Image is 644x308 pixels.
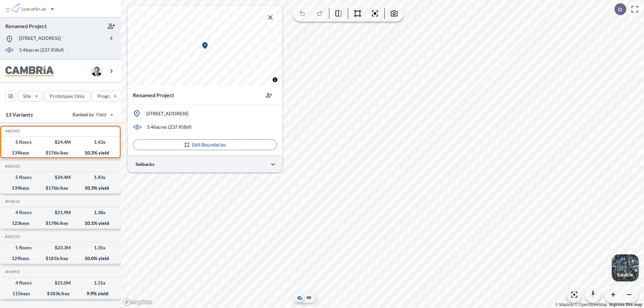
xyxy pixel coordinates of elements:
[67,109,117,120] button: Ranked by Yield
[555,302,574,307] a: Mapbox
[305,294,313,302] button: Site Plan
[146,110,188,117] p: [STREET_ADDRESS]
[192,141,226,148] p: Edit Boundaries
[201,42,209,50] div: Map marker
[133,139,277,150] button: Edit Boundaries
[44,91,90,102] button: Prototypes Only
[123,298,152,306] a: Mapbox homepage
[296,294,304,302] button: Aerial View
[5,66,54,76] img: BrandImage
[50,93,85,100] p: Prototypes Only
[273,76,277,83] span: Toggle attribution
[96,111,107,118] span: Yield
[17,91,43,102] button: Site
[4,164,20,169] h5: Click to copy the code
[5,22,47,30] p: Renamed Project
[92,91,128,102] button: Program
[612,254,639,281] img: Switcher Image
[19,35,61,43] p: [STREET_ADDRESS]
[133,91,174,99] p: Renamed Project
[5,111,33,119] p: 13 Variants
[19,47,64,54] p: 5.46 acres ( 237,958 sf)
[575,302,607,307] a: OpenStreetMap
[4,129,20,133] h5: Click to copy the code
[4,234,20,239] h5: Click to copy the code
[617,272,633,278] p: Satellite
[4,199,20,204] h5: Click to copy the code
[271,76,279,84] button: Toggle attribution
[612,254,639,281] button: Switcher ImageSatellite
[23,93,31,100] p: Site
[609,302,642,307] a: Improve this map
[97,93,116,100] p: Program
[618,6,622,12] p: D
[127,5,282,86] canvas: Map
[147,124,192,130] p: 5.46 acres ( 237,958 sf)
[91,66,102,76] img: user logo
[4,269,20,274] h5: Click to copy the code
